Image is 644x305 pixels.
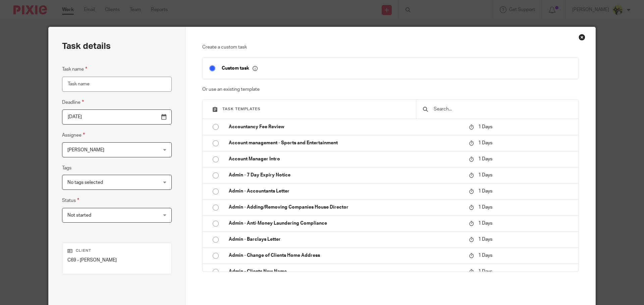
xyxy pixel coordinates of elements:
label: Tags [62,165,71,171]
p: Admin - Clients New Name [229,268,462,275]
p: Account management - Sports and Entertainment [229,140,462,146]
span: [PERSON_NAME] [67,148,104,152]
p: Client [67,248,166,253]
span: 1 Days [478,189,492,194]
input: Task name [62,77,172,92]
p: Admin - Accountants Letter [229,188,462,195]
span: 1 Days [478,141,492,145]
label: Assignee [62,131,85,139]
span: 1 Days [478,125,492,129]
label: Status [62,197,79,204]
span: 1 Days [478,205,492,210]
p: Admin - Adding/Removing Companies House Director [229,204,462,211]
p: Account Manager Intro [229,156,462,162]
p: C69 - [PERSON_NAME] [67,257,166,263]
span: 1 Days [478,173,492,177]
h2: Task details [62,41,111,52]
input: Search... [433,105,572,113]
input: Pick a date [62,109,172,125]
p: Admin - Anti-Money Laundering Compliance [229,220,462,227]
span: 1 Days [478,221,492,226]
label: Task name [62,65,87,73]
p: Or use an existing template [202,86,579,93]
p: Admin - Change of Clients Home Address [229,252,462,259]
span: 1 Days [478,237,492,242]
div: Close this dialog window [579,34,585,41]
span: No tags selected [67,180,103,185]
p: Accountancy Fee Review [229,124,462,130]
span: 1 Days [478,253,492,258]
p: Admin - Barclays Letter [229,236,462,243]
span: Task templates [222,107,261,111]
span: 1 Days [478,269,492,274]
p: Create a custom task [202,44,579,51]
p: Custom task [222,65,258,71]
p: Admin - 7 Day Expiry Notice [229,172,462,178]
span: 1 Days [478,157,492,161]
span: Not started [67,213,91,218]
label: Deadline [62,98,84,106]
